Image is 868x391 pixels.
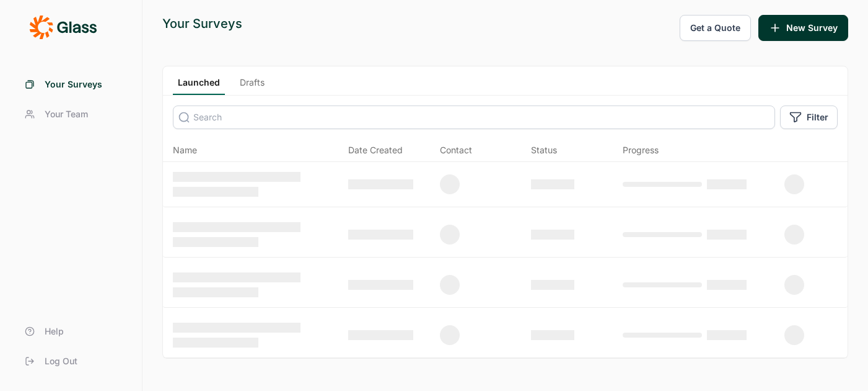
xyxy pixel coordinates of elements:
button: Get a Quote [680,15,751,41]
span: Your Team [45,108,88,120]
span: Help [45,325,64,338]
span: Filter [807,111,828,124]
span: Date Created [348,144,403,156]
div: Progress [623,144,659,156]
span: Your Surveys [45,78,102,91]
div: Contact [440,144,472,156]
input: Search [173,106,775,129]
span: Log Out [45,355,77,367]
span: Name [173,144,197,156]
a: Launched [173,76,225,95]
button: Filter [780,106,838,129]
div: Your Surveys [162,15,242,32]
button: New Survey [758,15,848,41]
a: Drafts [235,76,270,95]
div: Status [531,144,557,156]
